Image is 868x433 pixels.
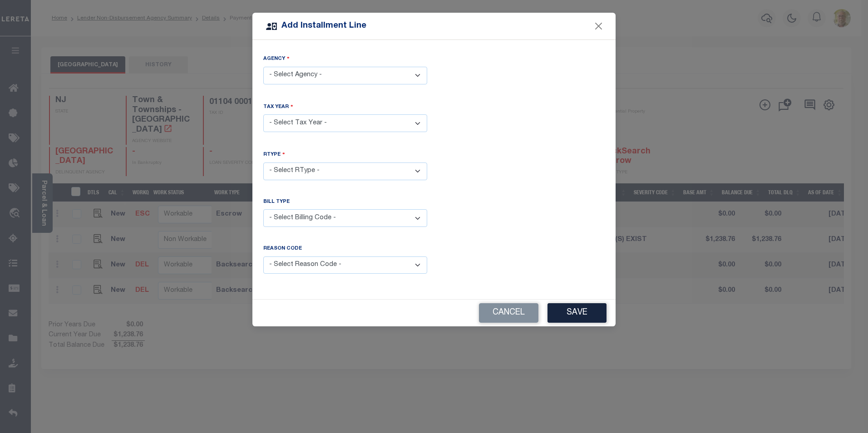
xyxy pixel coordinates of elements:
label: Reason Code [263,245,302,253]
button: Cancel [479,303,538,323]
label: Tax Year [263,103,293,111]
label: Agency [263,54,290,63]
label: RType [263,150,285,159]
button: Save [547,303,607,323]
label: Bill Type [263,198,290,206]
